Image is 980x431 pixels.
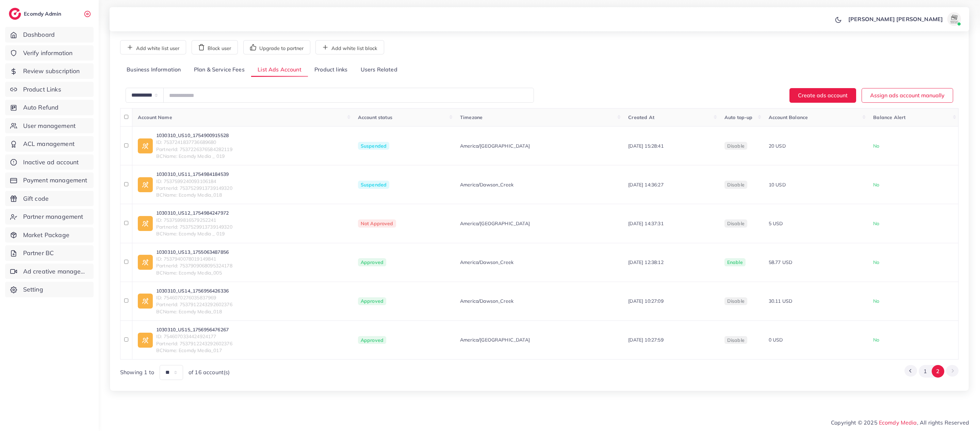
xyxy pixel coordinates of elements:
a: 1030310_US11_1754984184539 [156,171,232,178]
span: Partner BC [23,249,54,258]
img: ic-ad-info.7fc67b75.svg [138,333,153,348]
a: 1030310_US13_1755063487856 [156,249,232,255]
span: Suspended [358,181,389,189]
span: Gift code [23,194,49,203]
span: Auto top-up [724,114,753,120]
span: Auto Refund [23,103,59,112]
span: Product Links [23,85,61,94]
a: Verify information [5,45,94,61]
a: Partner BC [5,245,94,261]
span: 20 USD [769,143,786,149]
span: [DATE] 15:28:41 [628,143,663,149]
a: Ecomdy Media [879,419,917,426]
a: [PERSON_NAME] [PERSON_NAME]avatar [845,12,964,26]
span: BCName: Ecomdy Media_018 [156,192,232,198]
span: , All rights Reserved [917,418,969,427]
a: Market Package [5,227,94,243]
span: ID: 7537599240093106184 [156,178,232,185]
span: Verify information [23,49,73,57]
a: User management [5,118,94,134]
span: America/Dawson_Creek [460,259,513,266]
span: PartnerId: 7537529913739149320 [156,185,232,192]
img: ic-ad-info.7fc67b75.svg [138,216,153,231]
a: Gift code [5,191,94,206]
span: Setting [23,285,43,294]
a: 1030310_US12_1754984247972 [156,210,232,216]
span: PartnerId: 7537529913739149320 [156,223,232,230]
span: America/[GEOGRAPHIC_DATA] [460,336,530,343]
span: BCName: Ecomdy Media_005 [156,269,232,276]
span: Account Balance [769,114,808,120]
span: No [873,259,879,265]
span: Payment management [23,176,87,185]
a: 1030310_US15_1756956476267 [156,326,232,333]
span: Not Approved [358,219,396,228]
button: Assign ads account manually [862,88,953,103]
span: No [873,220,879,227]
span: BCName: Ecomdy Media _ 019 [156,230,232,237]
span: [DATE] 14:37:31 [628,220,663,227]
button: Block user [192,40,238,54]
span: disable [727,298,745,304]
span: Dashboard [23,30,55,39]
span: Balance Alert [873,114,905,120]
span: Timezone [460,114,483,120]
a: Partner management [5,209,94,225]
span: 58.77 USD [769,259,792,265]
span: Copyright © 2025 [831,418,969,427]
button: Create ads account [789,88,856,103]
span: Inactive ad account [23,158,79,167]
span: Approved [358,297,386,305]
span: User management [23,121,76,130]
span: No [873,337,879,343]
a: Inactive ad account [5,154,94,170]
span: disable [727,143,745,149]
span: [DATE] 10:27:09 [628,298,663,304]
span: America/Dawson_Creek [460,181,513,188]
span: 0 USD [769,337,783,343]
span: Suspended [358,142,389,150]
span: of 16 account(s) [189,368,230,376]
a: Product links [308,63,354,77]
button: Go to previous page [904,365,917,377]
span: Account status [358,114,392,120]
span: [DATE] 12:38:12 [628,259,663,265]
img: logo [9,8,21,20]
span: Partner management [23,212,83,221]
span: ACL management [23,139,75,148]
span: [DATE] 14:36:27 [628,182,663,188]
span: ID: 7546070334424924177 [156,333,232,340]
span: No [873,143,879,149]
span: America/Dawson_Creek [460,298,513,304]
button: Upgrade to partner [243,40,310,54]
span: BCName: Ecomdy Media_017 [156,347,232,354]
span: PartnerId: 7537226376584282119 [156,146,232,153]
span: America/[GEOGRAPHIC_DATA] [460,143,530,149]
span: ID: 7537241837736689680 [156,139,232,146]
button: Go to page 2 [932,365,944,378]
a: Auto Refund [5,100,94,115]
span: Ad creative management [23,267,88,276]
span: Approved [358,336,386,344]
a: Users Related [354,63,404,77]
span: Account Name [138,114,172,120]
span: ID: 7546070276035837969 [156,294,232,301]
a: 1030310_US10_1754900915528 [156,132,232,139]
span: [DATE] 10:27:59 [628,337,663,343]
a: logoEcomdy Admin [9,8,63,20]
span: 5 USD [769,220,783,227]
span: America/[GEOGRAPHIC_DATA] [460,220,530,227]
span: disable [727,220,745,227]
span: Review subscription [23,67,80,76]
span: PartnerId: 7537912243292602376 [156,301,232,308]
img: avatar [947,12,961,26]
a: ACL management [5,136,94,152]
a: Product Links [5,82,94,97]
button: Add white list block [315,40,384,54]
a: Business Information [120,63,187,77]
span: ID: 7537940078019149841 [156,255,232,262]
a: Setting [5,282,94,297]
span: No [873,182,879,188]
span: BCName: Ecomdy Media _ 019 [156,153,232,160]
span: Created At [628,114,654,120]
